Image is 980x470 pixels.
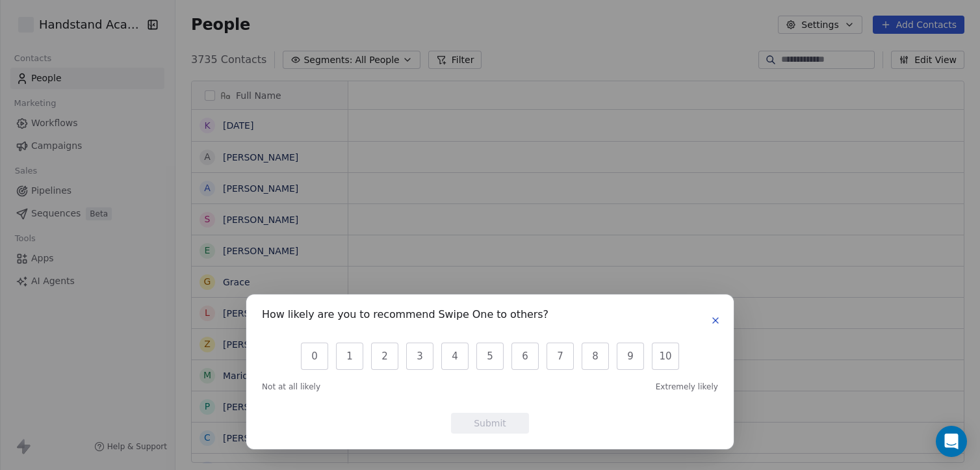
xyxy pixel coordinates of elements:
button: 10 [652,343,679,370]
button: 9 [617,343,644,370]
h1: How likely are you to recommend Swipe One to others? [262,310,548,323]
button: 6 [511,343,539,370]
span: Extremely likely [656,382,718,392]
button: 5 [476,343,504,370]
button: 7 [547,343,574,370]
span: Not at all likely [262,382,320,392]
button: 8 [582,343,609,370]
button: Submit [451,413,529,434]
button: 2 [371,343,398,370]
button: 3 [406,343,433,370]
button: 1 [336,343,363,370]
button: 0 [301,343,328,370]
button: 4 [441,343,469,370]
